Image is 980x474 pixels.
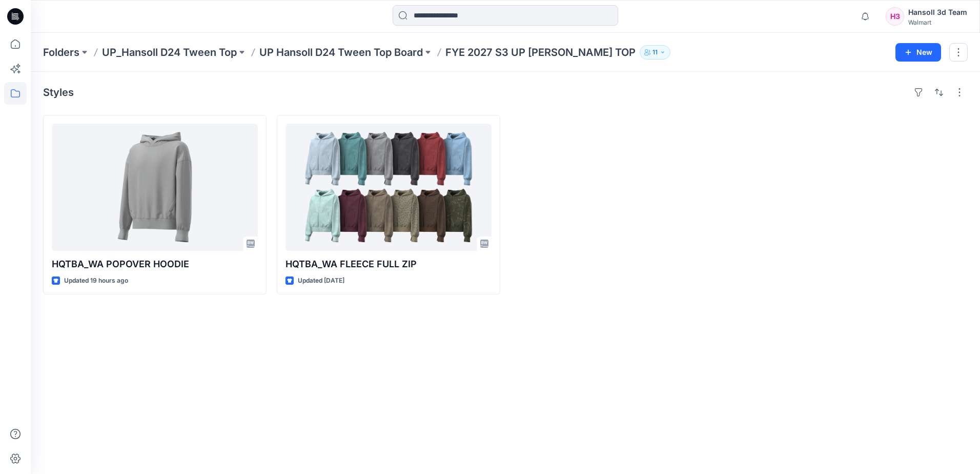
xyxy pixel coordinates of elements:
[908,6,967,18] div: Hansoll 3d Team
[285,124,492,251] a: HQTBA_WA FLEECE FULL ZIP
[52,124,258,251] a: HQTBA_WA POPOVER HOODIE
[43,45,79,60] a: Folders
[64,275,128,286] p: Updated 19 hours ago
[908,18,967,26] div: Walmart
[640,45,670,60] button: 11
[259,45,423,60] a: UP Hansoll D24 Tween Top Board
[895,43,941,62] button: New
[285,257,492,271] p: HQTBA_WA FLEECE FULL ZIP
[52,257,258,271] p: HQTBA_WA POPOVER HOODIE
[445,45,636,60] p: FYE 2027 S3 UP [PERSON_NAME] TOP
[886,7,904,26] div: H3
[102,45,237,60] a: UP_Hansoll D24 Tween Top
[298,275,344,286] p: Updated [DATE]
[43,86,74,98] h4: Styles
[652,47,658,58] p: 11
